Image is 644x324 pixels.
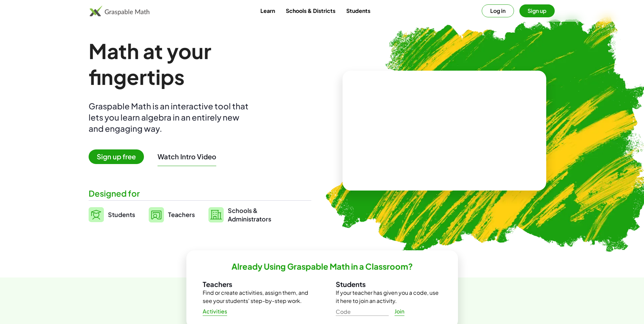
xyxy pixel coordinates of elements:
[203,308,227,315] span: Activities
[336,289,442,305] p: If your teacher has given you a code, use it here to join an activity.
[280,4,341,17] a: Schools & Districts
[89,206,135,223] a: Students
[149,207,164,222] img: svg%3e
[149,206,195,223] a: Teachers
[341,4,376,17] a: Students
[482,4,514,17] button: Log in
[203,280,309,289] h3: Teachers
[89,207,104,222] img: svg%3e
[336,280,442,289] h3: Students
[197,305,233,318] a: Activities
[89,149,144,164] span: Sign up free
[168,211,195,218] span: Teachers
[208,207,224,222] img: svg%3e
[393,105,495,156] video: What is this? This is dynamic math notation. Dynamic math notation plays a central role in how Gr...
[208,206,271,223] a: Schools &Administrators
[89,101,252,134] div: Graspable Math is an interactive tool that lets you learn algebra in an entirely new and engaging...
[394,308,405,315] span: Join
[89,188,311,199] div: Designed for
[89,38,305,90] h1: Math at your fingertips
[228,206,271,223] span: Schools & Administrators
[389,305,410,318] a: Join
[158,152,216,161] button: Watch Intro Video
[232,261,413,272] h2: Already Using Graspable Math in a Classroom?
[255,4,280,17] a: Learn
[203,289,309,305] p: Find or create activities, assign them, and see your students' step-by-step work.
[519,4,555,17] button: Sign up
[108,211,135,218] span: Students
